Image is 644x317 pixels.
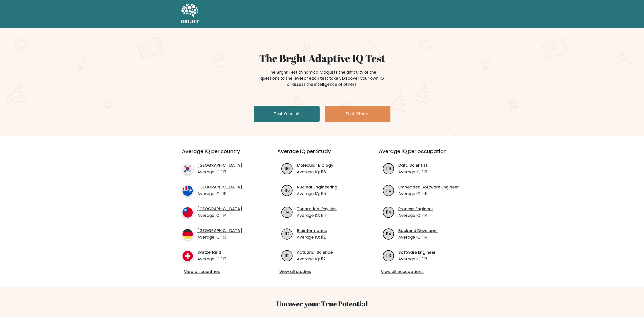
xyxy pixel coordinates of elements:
[285,231,289,237] text: 112
[197,184,242,190] a: [GEOGRAPHIC_DATA]
[197,191,242,197] p: Average IQ: 116
[386,252,391,258] text: 113
[182,185,193,196] img: country
[297,162,333,168] a: Molecular Biology
[398,206,433,212] a: Process Engineer
[197,206,242,212] a: [GEOGRAPHIC_DATA]
[398,228,438,234] a: Backend Developer
[297,206,337,212] a: Theoretical Physics
[197,169,242,175] p: Average IQ: 117
[259,69,385,88] div: The Brght Test dynamically adjusts the difficulty of the questions to the level of each test take...
[297,228,327,234] a: Bioinformatics
[182,148,259,160] h3: Average IQ per country
[182,250,193,262] img: country
[284,209,290,215] text: 114
[285,252,289,258] text: 112
[297,213,337,219] p: Average IQ: 114
[398,249,435,256] a: Software Engineer
[398,184,459,190] a: Embedded Software Engineer
[277,148,367,160] h3: Average IQ per Study
[297,234,327,240] p: Average IQ: 112
[398,169,427,175] p: Average IQ: 119
[297,256,333,262] p: Average IQ: 112
[158,300,486,308] h3: Uncover your True Potential
[379,148,468,160] h3: Average IQ per occupation
[398,213,433,219] p: Average IQ: 114
[386,231,391,237] text: 114
[297,249,333,256] a: Actuarial Science
[398,256,435,262] p: Average IQ: 113
[285,187,290,193] text: 115
[297,191,337,197] p: Average IQ: 115
[386,187,391,193] text: 115
[182,228,193,240] img: country
[297,169,333,175] p: Average IQ: 116
[285,165,290,171] text: 116
[297,184,337,190] a: Nuclear Engineering
[398,234,438,240] p: Average IQ: 114
[197,234,242,240] p: Average IQ: 113
[182,207,193,218] img: country
[197,162,242,168] a: [GEOGRAPHIC_DATA]
[199,52,446,64] h1: The Brght Adaptive IQ Test
[197,228,242,234] a: [GEOGRAPHIC_DATA]
[181,2,199,26] a: BRGHT
[254,106,320,122] a: Test Yourself
[381,269,466,275] a: View all occupations
[197,256,226,262] p: Average IQ: 112
[279,269,365,275] a: View all studies
[386,165,391,171] text: 119
[184,269,257,275] a: View all countries
[386,209,391,215] text: 114
[325,106,390,122] a: Test Others
[182,163,193,175] img: country
[197,213,242,219] p: Average IQ: 114
[197,249,226,256] a: Switzerland
[181,18,199,25] h5: BRGHT
[398,191,459,197] p: Average IQ: 115
[398,162,427,168] a: Data Scientist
